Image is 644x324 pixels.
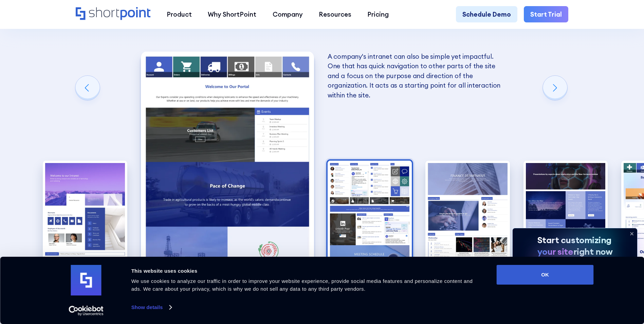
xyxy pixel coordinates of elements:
[131,278,473,292] span: We use cookies to analyze our traffic in order to improve your website experience, provide social...
[75,76,100,100] div: Previous slide
[264,6,311,22] a: Company
[141,52,314,264] img: Best SharePoint Intranet
[456,6,517,22] a: Schedule Demo
[159,6,200,22] a: Product
[319,10,351,19] div: Resources
[131,302,171,312] a: Show details
[360,6,397,22] a: Pricing
[523,161,608,264] img: Best SharePoint Intranet Example Technology
[328,161,412,264] img: Intranet Page Example Social
[141,52,314,264] div: 2 / 10
[56,306,116,316] a: Usercentrics Cookiebot - opens in a new window
[208,10,256,19] div: Why ShortPoint
[131,267,481,275] div: This website uses cookies
[328,161,412,264] div: 3 / 10
[497,265,594,285] button: OK
[76,7,151,21] a: Home
[43,161,127,264] div: 1 / 10
[167,10,192,19] div: Product
[273,10,303,19] div: Company
[328,52,501,100] p: A company's intranet can also be simple yet impactful. One that has quick navigation to other par...
[523,161,608,264] div: 5 / 10
[311,6,359,22] a: Resources
[200,6,264,22] a: Why ShortPoint
[43,161,127,264] img: Best SharePoint Intranet Example
[425,161,510,264] img: Best SharePoint Intranet Example Department
[524,6,568,22] a: Start Trial
[425,161,510,264] div: 4 / 10
[543,76,567,100] div: Next slide
[367,10,389,19] div: Pricing
[71,265,102,295] img: logo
